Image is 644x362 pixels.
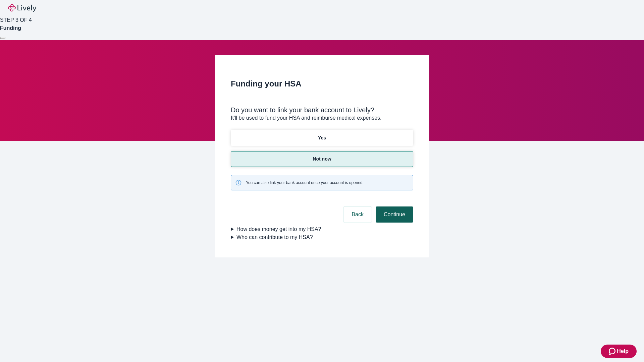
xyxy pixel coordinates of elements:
svg: Zendesk support icon [609,347,617,355]
button: Continue [376,206,413,223]
summary: Who can contribute to my HSA? [231,233,413,241]
span: You can also link your bank account once your account is opened. [246,180,364,186]
button: Yes [231,130,413,146]
button: Zendesk support iconHelp [601,345,637,358]
button: Back [343,206,372,223]
span: Help [617,347,629,355]
p: It'll be used to fund your HSA and reimburse medical expenses. [231,114,413,122]
h2: Funding your HSA [231,78,413,90]
p: Yes [318,134,326,141]
p: Not now [313,156,331,163]
div: Do you want to link your bank account to Lively? [231,106,413,114]
summary: How does money get into my HSA? [231,225,413,233]
button: Not now [231,151,413,167]
img: Lively [8,4,36,12]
